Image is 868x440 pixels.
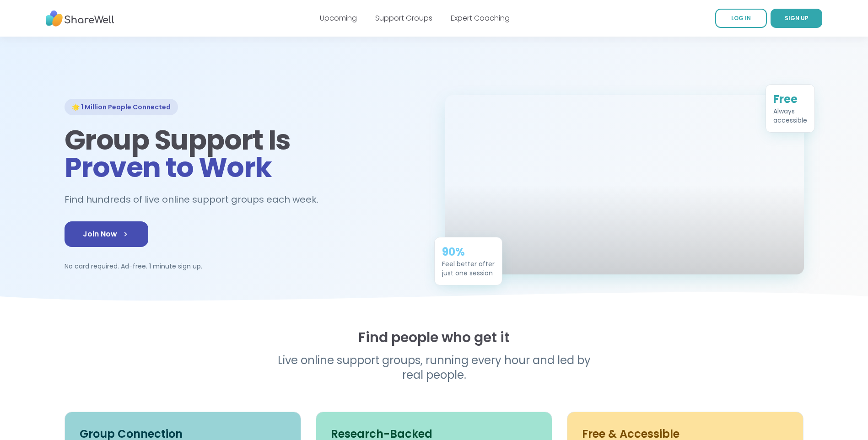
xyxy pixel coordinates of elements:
div: Free [773,92,807,107]
div: 🌟 1 Million People Connected [65,99,178,115]
a: Expert Coaching [451,13,510,23]
p: Live online support groups, running every hour and led by real people. [259,353,610,382]
div: 90% [442,245,495,259]
p: No card required. Ad-free. 1 minute sign up. [65,262,423,271]
span: SIGN UP [785,14,809,22]
a: LOG IN [715,9,767,28]
span: Join Now [83,229,130,240]
span: Proven to Work [65,148,272,187]
span: LOG IN [731,14,751,22]
a: Upcoming [320,13,357,23]
img: ShareWell Nav Logo [46,6,114,31]
a: Support Groups [375,13,432,23]
a: SIGN UP [771,9,822,28]
h2: Find people who get it [65,329,804,346]
h1: Group Support Is [65,126,423,181]
div: Always accessible [773,107,807,125]
div: Feel better after just one session [442,259,495,278]
a: Join Now [65,221,148,247]
h2: Find hundreds of live online support groups each week. [65,192,328,207]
